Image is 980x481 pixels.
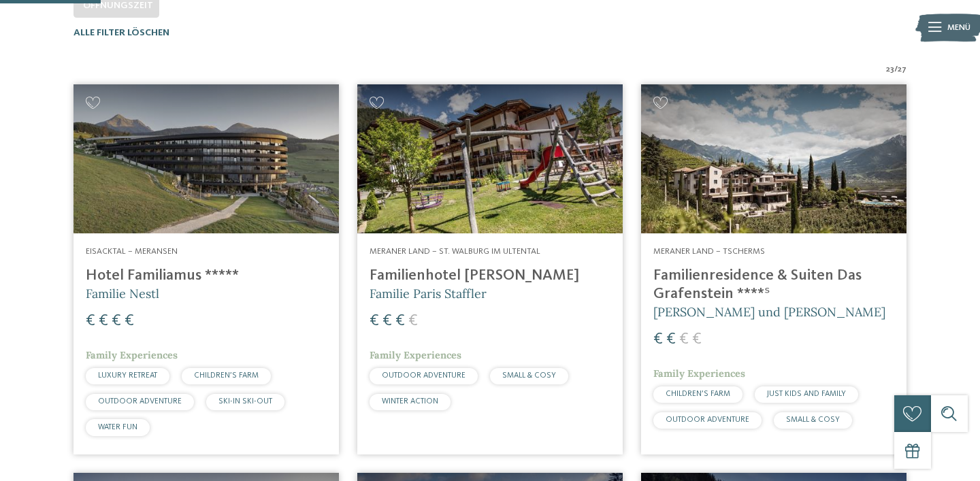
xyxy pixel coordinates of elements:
[653,367,745,380] span: Family Experiences
[408,313,418,329] span: €
[357,84,623,233] img: Familienhotels gesucht? Hier findet ihr die besten!
[83,1,153,10] span: Öffnungszeit
[692,331,702,348] span: €
[73,84,339,233] img: Familienhotels gesucht? Hier findet ihr die besten!
[382,371,465,380] span: OUTDOOR ADVENTURE
[382,397,438,405] span: WINTER ACTION
[370,247,540,256] span: Meraner Land – St. Walburg im Ultental
[86,349,178,361] span: Family Experiences
[767,390,846,398] span: JUST KIDS AND FAMILY
[370,313,379,329] span: €
[218,397,272,405] span: SKI-IN SKI-OUT
[86,313,95,329] span: €
[786,416,840,424] span: SMALL & COSY
[641,84,906,233] img: Familienhotels gesucht? Hier findet ihr die besten!
[125,313,134,329] span: €
[898,63,906,76] span: 27
[653,304,885,320] span: [PERSON_NAME] und [PERSON_NAME]
[99,313,108,329] span: €
[98,371,157,380] span: LUXURY RETREAT
[666,331,676,348] span: €
[86,247,178,256] span: Eisacktal – Meransen
[86,286,159,301] span: Familie Nestl
[641,84,906,454] a: Familienhotels gesucht? Hier findet ihr die besten! Meraner Land – Tscherms Familienresidence & S...
[886,63,894,76] span: 23
[653,331,663,348] span: €
[653,267,894,303] h4: Familienresidence & Suiten Das Grafenstein ****ˢ
[666,416,749,424] span: OUTDOOR ADVENTURE
[98,397,182,405] span: OUTDOOR ADVENTURE
[112,313,121,329] span: €
[357,84,623,454] a: Familienhotels gesucht? Hier findet ihr die besten! Meraner Land – St. Walburg im Ultental Famili...
[666,390,730,398] span: CHILDREN’S FARM
[653,247,765,256] span: Meraner Land – Tscherms
[370,267,610,285] h4: Familienhotel [PERSON_NAME]
[370,286,487,301] span: Familie Paris Staffler
[194,371,259,380] span: CHILDREN’S FARM
[370,349,461,361] span: Family Experiences
[502,371,556,380] span: SMALL & COSY
[894,63,898,76] span: /
[98,423,137,431] span: WATER FUN
[679,331,689,348] span: €
[73,28,169,37] span: Alle Filter löschen
[382,313,392,329] span: €
[73,84,339,454] a: Familienhotels gesucht? Hier findet ihr die besten! Eisacktal – Meransen Hotel Familiamus ***** F...
[395,313,405,329] span: €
